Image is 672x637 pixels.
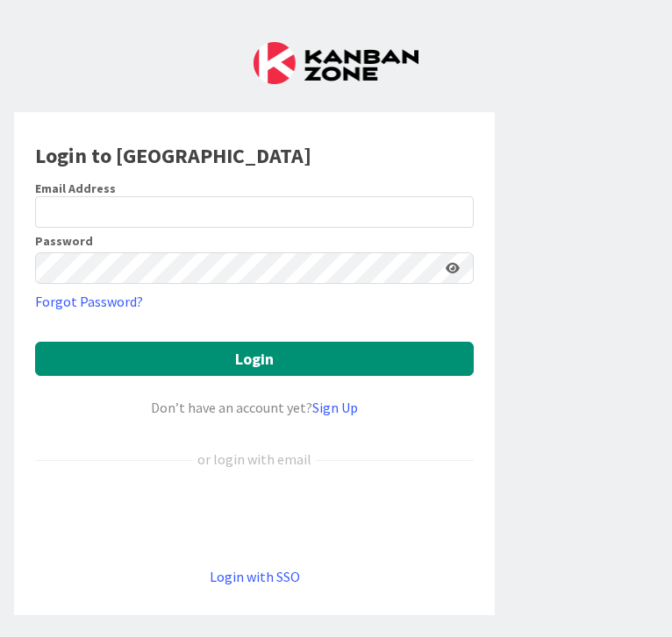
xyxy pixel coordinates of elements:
b: Login to [GEOGRAPHIC_DATA] [35,142,311,169]
div: or login with email [193,449,316,470]
label: Password [35,235,93,247]
button: Login [35,342,474,376]
a: Login with SSO [210,568,300,585]
a: Sign Up [312,399,358,416]
img: Kanban Zone [254,42,418,84]
a: Forgot Password? [35,291,143,312]
iframe: Sign in with Google Button [26,499,393,537]
div: Don’t have an account yet? [35,397,474,418]
label: Email Address [35,180,116,196]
